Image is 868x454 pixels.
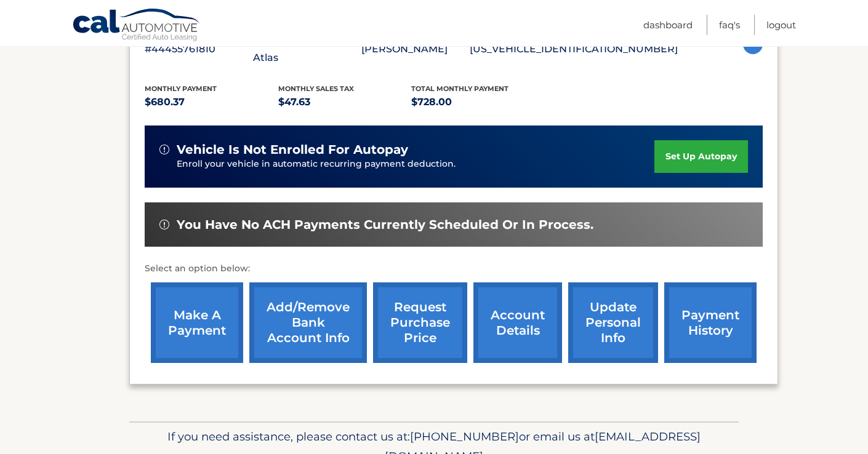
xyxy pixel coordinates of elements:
p: [PERSON_NAME] [361,41,470,58]
p: $680.37 [145,94,278,111]
a: account details [473,282,562,363]
p: Enroll your vehicle in automatic recurring payment deduction. [177,157,654,171]
a: Add/Remove bank account info [249,282,367,363]
a: Dashboard [643,15,693,35]
p: 2024 Volkswagen Atlas [253,32,361,66]
p: $728.00 [411,94,545,111]
p: Select an option below: [145,261,763,276]
span: [PHONE_NUMBER] [410,429,519,444]
img: alert-white.svg [159,145,169,154]
span: vehicle is not enrolled for autopay [177,142,408,157]
p: [US_VEHICLE_IDENTIFICATION_NUMBER] [470,41,678,58]
img: alert-white.svg [159,220,169,229]
p: #44455761810 [145,41,253,58]
a: Cal Automotive [72,8,201,44]
a: make a payment [151,282,243,363]
span: Monthly sales Tax [278,84,354,93]
p: $47.63 [278,94,412,111]
a: payment history [664,282,757,363]
a: request purchase price [373,282,467,363]
span: You have no ACH payments currently scheduled or in process. [177,217,593,233]
a: set up autopay [654,140,748,173]
a: update personal info [568,282,658,363]
a: FAQ's [719,15,740,35]
span: Monthly Payment [145,84,217,93]
span: Total Monthly Payment [411,84,508,93]
a: Logout [766,15,796,35]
